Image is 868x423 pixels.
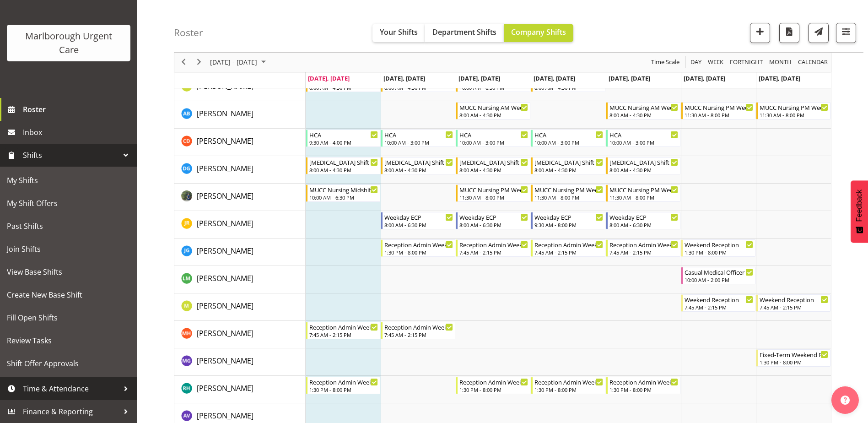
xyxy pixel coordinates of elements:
[809,23,829,43] button: Send a list of all shifts for the selected filtered period to all rostered employees.
[534,194,603,201] div: 11:30 AM - 8:00 PM
[609,111,678,119] div: 8:00 AM - 4:30 PM
[197,190,253,201] a: [PERSON_NAME]
[16,29,121,57] div: Marlborough Urgent Care
[174,27,203,38] h4: Roster
[306,157,380,174] div: Deo Garingalao"s event - Haemodialysis Shift Begin From Monday, October 6, 2025 at 8:00:00 AM GMT...
[197,136,253,146] a: [PERSON_NAME]
[2,352,135,375] a: Shift Offer Approvals
[309,377,378,386] div: Reception Admin Weekday PM
[197,218,253,229] a: [PERSON_NAME]
[176,53,191,72] div: previous period
[383,74,425,82] span: [DATE], [DATE]
[685,249,753,256] div: 1:30 PM - 8:00 PM
[606,157,680,174] div: Deo Garingalao"s event - Haemodialysis Shift Begin From Friday, October 10, 2025 at 8:00:00 AM GM...
[504,24,573,42] button: Company Shifts
[197,328,253,339] a: [PERSON_NAME]
[534,130,603,139] div: HCA
[851,180,868,243] button: Feedback - Show survey
[534,377,603,386] div: Reception Admin Weekday PM
[760,350,828,359] div: Fixed-Term Weekend Reception
[768,57,793,68] span: Month
[531,184,605,202] div: Gloria Varghese"s event - MUCC Nursing PM Weekday Begin From Thursday, October 9, 2025 at 11:30:0...
[779,23,799,43] button: Download a PDF of the roster according to the set date range.
[609,249,678,256] div: 7:45 AM - 2:15 PM
[174,321,306,348] td: Margret Hall resource
[685,240,753,249] div: Weekend Reception
[197,163,253,174] span: [PERSON_NAME]
[308,74,350,82] span: [DATE], [DATE]
[7,334,130,347] span: Review Tasks
[534,74,575,82] span: [DATE], [DATE]
[606,102,680,119] div: Andrew Brooks"s event - MUCC Nursing AM Weekday Begin From Friday, October 10, 2025 at 8:00:00 AM...
[306,130,380,147] div: Cordelia Davies"s event - HCA Begin From Monday, October 6, 2025 at 9:30:00 AM GMT+13:00 Ends At ...
[456,102,530,119] div: Andrew Brooks"s event - MUCC Nursing AM Weekday Begin From Wednesday, October 8, 2025 at 8:00:00 ...
[197,328,253,338] span: [PERSON_NAME]
[456,239,530,257] div: Josephine Godinez"s event - Reception Admin Weekday AM Begin From Wednesday, October 8, 2025 at 7...
[459,240,528,249] div: Reception Admin Weekday AM
[197,411,253,421] span: [PERSON_NAME]
[685,304,753,311] div: 7:45 AM - 2:15 PM
[381,239,455,257] div: Josephine Godinez"s event - Reception Admin Weekday PM Begin From Tuesday, October 7, 2025 at 1:3...
[309,331,378,338] div: 7:45 AM - 2:15 PM
[609,130,678,139] div: HCA
[197,108,253,119] a: [PERSON_NAME]
[531,239,605,257] div: Josephine Godinez"s event - Reception Admin Weekday AM Begin From Thursday, October 9, 2025 at 7:...
[384,157,453,167] div: [MEDICAL_DATA] Shift
[174,239,306,266] td: Josephine Godinez resource
[191,53,207,72] div: next period
[306,377,380,394] div: Rochelle Harris"s event - Reception Admin Weekday PM Begin From Monday, October 6, 2025 at 1:30:0...
[197,301,253,311] span: [PERSON_NAME]
[760,304,828,311] div: 7:45 AM - 2:15 PM
[384,331,453,338] div: 7:45 AM - 2:15 PM
[7,357,130,370] span: Shift Offer Approvals
[609,139,678,146] div: 10:00 AM - 3:00 PM
[7,242,130,256] span: Join Shifts
[534,139,603,146] div: 10:00 AM - 3:00 PM
[197,273,253,284] a: [PERSON_NAME]
[209,57,258,68] span: [DATE] - [DATE]
[384,139,453,146] div: 10:00 AM - 3:00 PM
[459,130,528,139] div: HCA
[534,240,603,249] div: Reception Admin Weekday AM
[309,194,378,201] div: 10:00 AM - 6:30 PM
[2,169,135,192] a: My Shifts
[197,136,253,146] span: [PERSON_NAME]
[197,355,253,366] a: [PERSON_NAME]
[197,383,253,394] a: [PERSON_NAME]
[459,221,528,228] div: 8:00 AM - 6:30 PM
[609,212,678,222] div: Weekday ECP
[511,27,566,37] span: Company Shifts
[2,215,135,238] a: Past Shifts
[197,191,253,201] span: [PERSON_NAME]
[459,185,528,194] div: MUCC Nursing PM Weekday
[7,265,130,279] span: View Base Shifts
[174,129,306,156] td: Cordelia Davies resource
[197,383,253,393] span: [PERSON_NAME]
[609,221,678,228] div: 8:00 AM - 6:30 PM
[309,130,378,139] div: HCA
[797,57,830,68] button: Month
[7,196,130,210] span: My Shift Offers
[197,246,253,256] span: [PERSON_NAME]
[685,267,753,277] div: Casual Medical Officer Weekend
[207,53,271,72] div: October 06 - 12, 2025
[606,130,680,147] div: Cordelia Davies"s event - HCA Begin From Friday, October 10, 2025 at 10:00:00 AM GMT+13:00 Ends A...
[197,245,253,256] a: [PERSON_NAME]
[174,101,306,129] td: Andrew Brooks resource
[759,74,800,82] span: [DATE], [DATE]
[534,249,603,256] div: 7:45 AM - 2:15 PM
[689,57,703,68] button: Timeline Day
[685,276,753,283] div: 10:00 AM - 2:00 PM
[306,322,380,339] div: Margret Hall"s event - Reception Admin Weekday AM Begin From Monday, October 6, 2025 at 7:45:00 A...
[309,322,378,331] div: Reception Admin Weekday AM
[459,157,528,167] div: [MEDICAL_DATA] Shift
[756,294,830,312] div: Margie Vuto"s event - Weekend Reception Begin From Sunday, October 12, 2025 at 7:45:00 AM GMT+13:...
[456,184,530,202] div: Gloria Varghese"s event - MUCC Nursing PM Weekday Begin From Wednesday, October 8, 2025 at 11:30:...
[7,174,130,187] span: My Shifts
[381,322,455,339] div: Margret Hall"s event - Reception Admin Weekday AM Begin From Tuesday, October 7, 2025 at 7:45:00 ...
[606,184,680,202] div: Gloria Varghese"s event - MUCC Nursing PM Weekday Begin From Friday, October 10, 2025 at 11:30:00...
[381,212,455,229] div: Jacinta Rangi"s event - Weekday ECP Begin From Tuesday, October 7, 2025 at 8:00:00 AM GMT+13:00 E...
[534,166,603,174] div: 8:00 AM - 4:30 PM
[174,348,306,376] td: Megan Gander resource
[193,57,205,68] button: Next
